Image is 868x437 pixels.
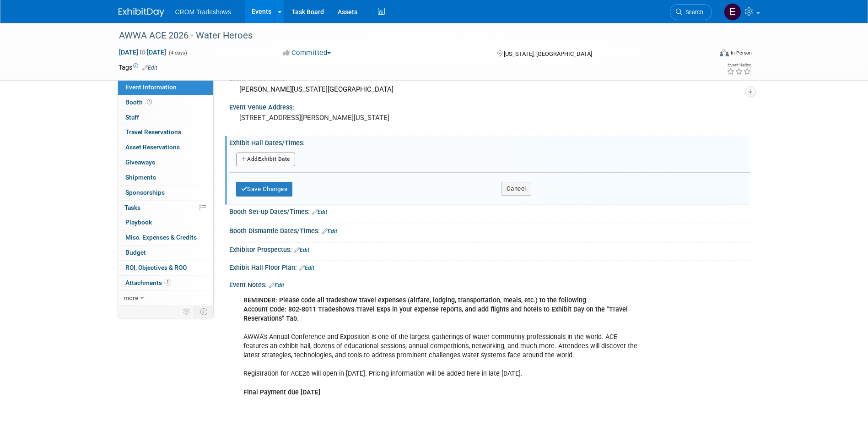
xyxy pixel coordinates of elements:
span: to [138,49,147,56]
span: Booth [125,98,154,106]
a: Edit [269,282,284,289]
a: Budget [118,246,213,260]
div: Exhibit Hall Floor Plan: [229,261,750,273]
span: Event Information [125,83,177,91]
div: Exhibit Hall Dates/Times: [229,136,750,147]
a: Edit [294,247,309,253]
button: Committed [280,48,334,58]
span: (4 days) [168,50,187,56]
img: ExhibitDay [119,8,164,17]
div: In-Person [730,49,752,56]
a: Edit [299,265,314,271]
a: Edit [312,209,327,215]
a: Search [670,4,712,20]
a: Edit [322,228,337,235]
td: Toggle Event Tabs [194,306,213,317]
a: Shipments [118,170,213,185]
a: Asset Reservations [118,140,213,155]
span: Staff [125,114,139,121]
a: Travel Reservations [118,125,213,140]
img: Emily Williams [724,3,741,21]
td: Personalize Event Tab Strip [179,306,195,317]
div: Booth Dismantle Dates/Times: [229,224,750,236]
span: Budget [125,249,146,256]
td: Tags [119,63,157,72]
a: Event Information [118,80,213,95]
button: Save Changes [236,182,293,197]
span: Playbook [125,218,152,226]
div: Event Format [658,48,752,61]
div: Event Rating [727,63,751,67]
span: Tasks [124,204,140,211]
span: Sponsorships [125,189,165,196]
a: Staff [118,110,213,125]
span: ROI, Objectives & ROO [125,264,187,271]
a: Giveaways [118,155,213,170]
a: Tasks [118,201,213,215]
span: [US_STATE], [GEOGRAPHIC_DATA] [504,50,592,57]
div: Booth Set-up Dates/Times: [229,205,750,217]
a: more [118,291,213,306]
span: Search [682,9,703,16]
b: Final Payment due [DATE] [243,388,320,396]
div: Event Notes: [229,278,750,290]
span: Misc. Expenses & Credits [125,234,197,241]
div: Exhibitor Prospectus: [229,243,750,255]
span: Booth not reserved yet [145,98,154,105]
a: Playbook [118,215,213,230]
pre: [STREET_ADDRESS][PERSON_NAME][US_STATE] [239,114,436,122]
div: AWWA ACE 2026 - Water Heroes [116,27,698,44]
span: Attachments [125,279,171,286]
span: [DATE] [DATE] [119,48,167,56]
button: AddExhibit Date [236,153,295,166]
a: Booth [118,95,213,110]
span: more [124,294,138,301]
span: 1 [164,279,171,286]
a: Sponsorships [118,186,213,200]
span: Giveaways [125,158,155,166]
div: AWWA’s Annual Conference and Exposition is one of the largest gatherings of water community profe... [237,291,649,402]
img: Format-Inperson.png [720,49,729,56]
button: Cancel [501,182,531,196]
span: Asset Reservations [125,143,180,151]
span: CROM Tradeshows [175,8,231,16]
a: Edit [142,65,157,71]
span: Travel Reservations [125,128,181,136]
a: Attachments1 [118,276,213,290]
span: Shipments [125,174,156,181]
div: Event Venue Address: [229,100,750,112]
a: ROI, Objectives & ROO [118,261,213,275]
b: REMINDER: Please code all tradeshow travel expenses (airfare, lodging, transportation, meals, etc... [243,296,628,322]
div: [PERSON_NAME][US_STATE][GEOGRAPHIC_DATA] [236,82,743,97]
a: Misc. Expenses & Credits [118,230,213,245]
